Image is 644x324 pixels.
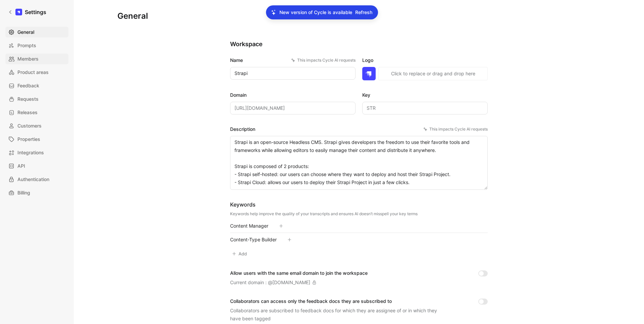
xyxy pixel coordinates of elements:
a: Releases [5,107,68,118]
span: Feedback [17,82,39,90]
a: Members [5,54,68,64]
div: This impacts Cycle AI requests [291,57,356,64]
button: Add [230,249,250,258]
p: New version of Cycle is available [279,8,352,16]
div: Collaborators can access only the feedback docs they are subscribed to [230,297,445,305]
span: Properties [17,135,40,143]
div: Collaborators are subscribed to feedback docs for which they are assignee of or in which they hav... [230,307,445,323]
span: API [17,162,25,170]
a: Authentication [5,174,68,185]
div: Content-Type Builder [230,236,277,244]
button: Refresh [355,8,373,17]
div: Allow users with the same email domain to join the workspace [230,269,368,277]
input: Some placeholder [230,102,356,114]
h2: Workspace [230,40,488,48]
div: Keywords [230,200,418,209]
span: Product areas [17,68,49,76]
a: Customers [5,120,68,131]
a: API [5,161,68,171]
img: logo [362,67,376,80]
a: Settings [5,5,49,19]
h1: General [117,11,148,21]
span: Billing [17,189,30,197]
span: Refresh [355,8,372,16]
span: Integrations [17,149,44,157]
a: Prompts [5,40,68,51]
a: General [5,27,68,37]
span: Authentication [17,175,49,183]
span: Requests [17,95,39,103]
label: Key [362,91,488,99]
a: Properties [5,134,68,145]
div: Content Manager [230,222,268,230]
div: Keywords help improve the quality of your transcripts and ensures AI doesn’t misspell your key terms [230,211,418,217]
div: This impacts Cycle AI requests [423,126,488,133]
span: General [17,28,34,36]
span: Members [17,55,39,63]
label: Domain [230,91,356,99]
label: Logo [362,56,488,64]
div: Current domain : @ [230,278,316,287]
a: Feedback [5,80,68,91]
textarea: Strapi is an open-source Headless CMS. Strapi gives developers the freedom to use their favorite ... [230,136,488,190]
label: Name [230,56,356,64]
h1: Settings [25,8,46,16]
span: Prompts [17,42,36,50]
a: Requests [5,94,68,104]
span: Customers [17,122,42,130]
div: [DOMAIN_NAME] [272,278,310,287]
a: Billing [5,187,68,198]
button: Click to replace or drag and drop here [378,67,488,80]
label: Description [230,125,488,133]
a: Product areas [5,67,68,78]
a: Integrations [5,147,68,158]
span: Releases [17,108,38,116]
